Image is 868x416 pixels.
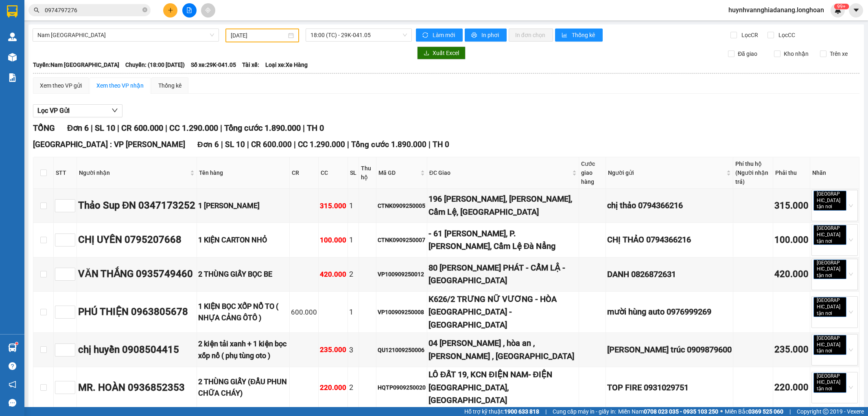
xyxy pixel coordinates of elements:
button: file-add [182,3,197,18]
div: 2 THÙNG GIẤY BỌC BE [198,269,288,280]
span: | [789,407,791,416]
span: Hỗ trợ kỹ thuật: [464,407,539,416]
div: CHỊ UYÊN 0795207668 [78,232,195,248]
b: Tuyến: Nam [GEOGRAPHIC_DATA] [33,62,119,68]
span: Miền Nam [618,407,718,416]
img: warehouse-icon [8,53,17,62]
div: K626/2 TRƯNG NỮ VƯƠNG - HÒA [GEOGRAPHIC_DATA] - [GEOGRAPHIC_DATA] [429,293,577,331]
span: | [545,407,547,416]
div: 2 [349,382,357,393]
div: 1 [349,200,357,211]
button: syncLàm mới [416,29,463,42]
span: Loại xe: Xe Hàng [265,60,308,69]
span: | [347,140,349,149]
span: ĐC Giao [429,168,571,177]
th: CR [290,157,319,189]
span: huynhvannghiadanang.longhoan [722,5,831,15]
span: close [833,311,837,315]
span: Mã GD [378,168,419,177]
span: In phơi [481,31,500,40]
div: 80 [PERSON_NAME] PHÁT - CẨM LẬ - [GEOGRAPHIC_DATA] [429,262,577,287]
span: ⚪️ [720,410,723,413]
span: download [424,50,429,57]
span: Đơn 6 [67,123,89,133]
span: close [833,387,837,391]
div: 420.000 [320,269,346,280]
img: icon-new-feature [834,7,842,14]
span: | [247,140,249,149]
button: Lọc VP Gửi [33,104,122,117]
span: Người gửi [608,168,725,177]
button: plus [163,3,177,18]
td: CTNK0909250005 [376,189,427,223]
span: | [429,140,431,149]
div: chị huyền 0908504415 [78,342,195,358]
div: 220.000 [774,381,809,395]
span: Trên xe [826,49,851,58]
div: TOP FIRE 0931029751 [607,381,732,394]
td: CTNK0909250007 [376,223,427,257]
span: down [112,107,118,114]
div: 1 [349,234,357,246]
th: Thu hộ [359,157,376,189]
div: 315.000 [320,200,346,211]
div: chị thảo 0794366216 [607,199,732,212]
span: | [91,123,93,133]
span: file-add [186,7,192,13]
th: Cước giao hàng [579,157,606,189]
span: TH 0 [307,123,324,133]
th: SL [348,157,359,189]
span: search [34,7,39,13]
span: aim [205,7,211,13]
div: 1 [349,306,357,318]
span: Số xe: 29K-041.05 [191,60,236,69]
div: CTNK0909250007 [378,236,426,244]
div: VP100909250008 [378,308,426,317]
div: Thống kê [158,81,181,90]
span: CC 1.290.000 [298,140,345,149]
th: CC [319,157,348,189]
span: message [9,399,16,407]
span: | [294,140,296,149]
span: [GEOGRAPHIC_DATA] tận nơi [813,335,846,355]
span: CC 1.290.000 [169,123,218,133]
input: Tìm tên, số ĐT hoặc mã đơn [45,6,141,15]
span: Người nhận [79,168,188,177]
button: bar-chartThống kê [555,29,603,42]
div: 2 THÙNG GIẤY (ĐẦU PHUN CHỮA CHÁY) [198,376,288,399]
img: logo-vxr [7,5,17,18]
td: QU121009250006 [376,333,427,367]
span: TH 0 [433,140,449,149]
button: In đơn chọn [509,29,553,42]
th: Phải thu [773,157,810,189]
span: Thống kê [572,31,596,40]
div: CTNK0909250005 [378,201,426,210]
span: Làm mới [433,31,456,40]
span: sync [422,32,429,39]
strong: 0708 023 035 - 0935 103 250 [644,408,718,415]
span: close [833,205,837,209]
div: Xem theo VP nhận [96,81,144,90]
span: | [221,140,223,149]
input: 10/09/2025 [231,31,286,40]
div: 2 [349,269,357,280]
span: SL 10 [95,123,115,133]
div: 420.000 [774,267,809,282]
span: 18:00 (TC) - 29K-041.05 [310,29,407,41]
span: close [833,273,837,277]
td: HQTP0909250020 [376,367,427,408]
td: VP100909250012 [376,258,427,292]
span: close [833,239,837,243]
span: | [165,123,167,133]
div: 235.000 [774,343,809,357]
span: Tổng cước 1.890.000 [351,140,426,149]
span: plus [168,7,173,13]
div: 196 [PERSON_NAME], [PERSON_NAME], Cẩm Lệ, [GEOGRAPHIC_DATA] [429,193,577,218]
div: [PERSON_NAME] trúc 0909879600 [607,343,732,356]
div: 3 [349,344,357,356]
span: | [117,123,119,133]
span: TỔNG [33,123,55,133]
div: 315.000 [774,199,809,213]
div: CHỊ THẢO 0794366216 [607,233,732,246]
span: Kho nhận [781,49,812,58]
